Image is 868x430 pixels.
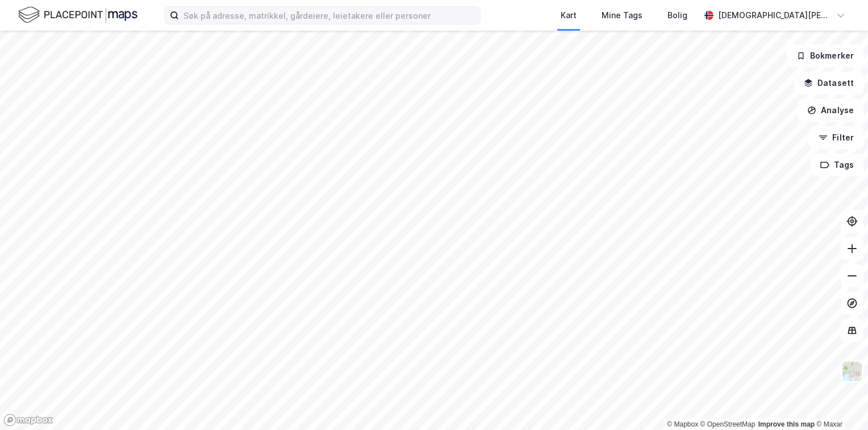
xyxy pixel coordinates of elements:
[3,414,53,427] a: Mapbox homepage
[718,9,832,22] div: [DEMOGRAPHIC_DATA][PERSON_NAME]
[794,72,863,94] button: Datasett
[179,7,480,24] input: Søk på adresse, matrikkel, gårdeiere, leietakere eller personer
[667,420,698,428] a: Mapbox
[758,420,815,428] a: Improve this map
[811,154,863,176] button: Tags
[811,375,868,430] iframe: Chat Widget
[18,5,137,25] img: logo.f888ab2527a4732fd821a326f86c7f29.svg
[787,44,863,67] button: Bokmerker
[809,126,863,149] button: Filter
[667,9,687,22] div: Bolig
[798,99,863,122] button: Analyse
[841,361,863,382] img: Z
[700,420,756,428] a: OpenStreetMap
[602,9,642,22] div: Mine Tags
[811,375,868,430] div: Kontrollprogram for chat
[561,9,577,22] div: Kart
